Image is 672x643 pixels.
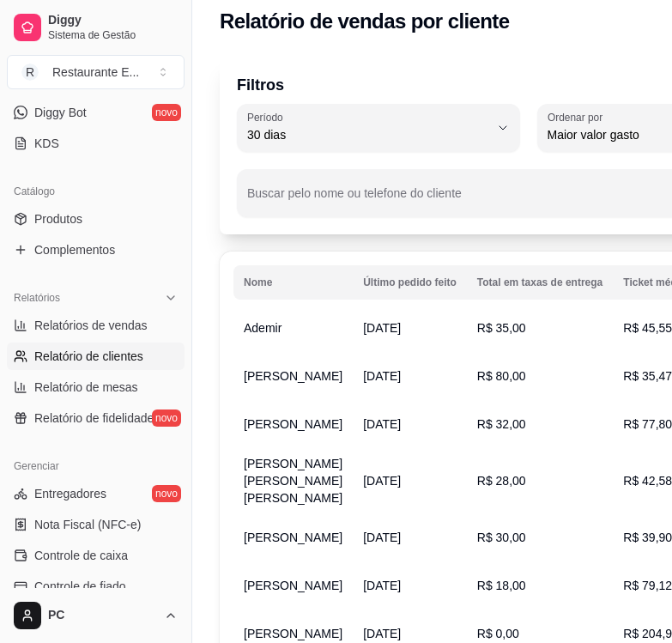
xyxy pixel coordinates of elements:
span: R$ 28,00 [477,474,526,488]
span: Controle de caixa [34,547,128,564]
th: Nome [233,265,353,300]
span: R [21,64,39,81]
span: Relatórios de vendas [34,317,148,334]
th: Total em taxas de entrega [467,265,614,300]
label: Ordenar por [548,110,608,124]
span: KDS [34,135,59,152]
span: [DATE] [363,579,401,592]
span: [PERSON_NAME] [244,531,342,544]
span: Relatório de mesas [34,379,138,396]
span: R$ 35,00 [477,321,526,335]
a: Produtos [7,205,185,233]
div: Catálogo [7,178,185,205]
span: [DATE] [363,627,401,640]
span: [PERSON_NAME] [244,417,342,431]
span: [PERSON_NAME] [244,627,342,640]
span: R$ 42,58 [623,474,672,488]
button: PC [7,595,185,636]
a: Relatório de fidelidadenovo [7,404,185,432]
a: KDS [7,130,185,157]
span: [DATE] [363,417,401,431]
div: Gerenciar [7,452,185,480]
span: R$ 18,00 [477,579,526,592]
a: Relatórios de vendas [7,312,185,339]
span: R$ 32,00 [477,417,526,431]
a: Diggy Botnovo [7,99,185,126]
th: Último pedido feito [353,265,467,300]
span: Relatórios [14,291,60,305]
span: [PERSON_NAME] [PERSON_NAME] [PERSON_NAME] [244,457,342,505]
span: Produtos [34,210,82,227]
a: Nota Fiscal (NFC-e) [7,511,185,538]
span: Relatório de fidelidade [34,409,154,427]
span: R$ 39,90 [623,531,672,544]
span: Diggy Bot [34,104,87,121]
a: Relatório de mesas [7,373,185,401]
span: Diggy [48,13,178,28]
a: Relatório de clientes [7,343,185,370]
span: [DATE] [363,369,401,383]
h2: Relatório de vendas por cliente [220,8,510,35]
span: R$ 77,80 [623,417,672,431]
a: Entregadoresnovo [7,480,185,507]
span: PC [48,608,157,623]
span: Controle de fiado [34,578,126,595]
span: [DATE] [363,531,401,544]
a: Complementos [7,236,185,264]
span: R$ 79,12 [623,579,672,592]
span: Sistema de Gestão [48,28,178,42]
div: Restaurante E ... [52,64,139,81]
span: [PERSON_NAME] [244,369,342,383]
span: R$ 45,55 [623,321,672,335]
button: Período30 dias [237,104,520,152]
span: Nota Fiscal (NFC-e) [34,516,141,533]
button: Select a team [7,55,185,89]
span: [DATE] [363,321,401,335]
a: DiggySistema de Gestão [7,7,185,48]
span: [PERSON_NAME] [244,579,342,592]
span: [DATE] [363,474,401,488]
a: Controle de fiado [7,573,185,600]
span: Ademir [244,321,282,335]
span: R$ 0,00 [477,627,519,640]
span: Relatório de clientes [34,348,143,365]
a: Controle de caixa [7,542,185,569]
span: R$ 80,00 [477,369,526,383]
span: R$ 35,47 [623,369,672,383]
span: R$ 30,00 [477,531,526,544]
span: Complementos [34,241,115,258]
span: Entregadores [34,485,106,502]
label: Período [247,110,288,124]
span: 30 dias [247,126,489,143]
